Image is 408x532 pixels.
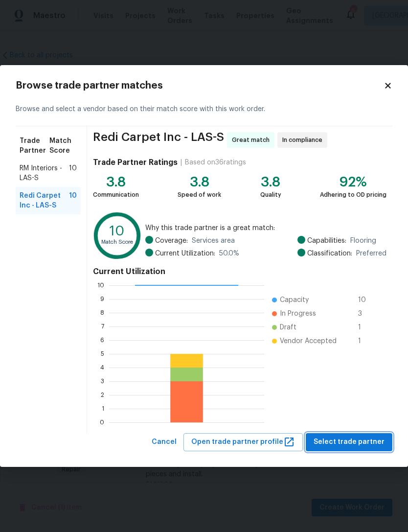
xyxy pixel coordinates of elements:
[280,336,337,346] span: Vendor Accepted
[16,93,392,126] div: Browse and select a vendor based on their match score with this work order.
[93,190,139,200] div: Communication
[314,436,385,448] span: Select trade partner
[101,351,104,357] text: 5
[350,236,376,246] span: Flooring
[100,310,104,316] text: 8
[282,135,326,145] span: In compliance
[148,433,181,451] button: Cancel
[183,433,303,451] button: Open trade partner profile
[49,136,77,156] span: Match Score
[102,406,104,412] text: 1
[306,433,392,451] button: Select trade partner
[20,163,69,183] span: RM Interiors - LAS-S
[307,249,352,258] span: Classification:
[260,190,281,200] div: Quality
[307,236,346,246] span: Capabilities:
[100,419,104,425] text: 0
[178,158,185,167] div: |
[356,249,386,258] span: Preferred
[145,223,386,233] span: Why this trade partner is a great match:
[93,267,386,277] h4: Current Utilization
[155,249,215,258] span: Current Utilization:
[191,436,295,448] span: Open trade partner profile
[358,323,374,332] span: 1
[232,135,273,145] span: Great match
[101,239,133,245] text: Match Score
[69,163,77,183] span: 10
[178,177,221,187] div: 3.8
[358,295,374,305] span: 10
[97,282,104,288] text: 10
[101,392,104,398] text: 2
[358,309,374,319] span: 3
[110,225,124,238] text: 10
[93,158,178,167] h4: Trade Partner Ratings
[69,191,77,210] span: 10
[192,236,235,246] span: Services area
[185,158,246,167] div: Based on 36 ratings
[320,177,386,187] div: 92%
[155,236,188,246] span: Coverage:
[280,323,296,332] span: Draft
[260,177,281,187] div: 3.8
[178,190,221,200] div: Speed of work
[101,324,104,329] text: 7
[219,249,239,258] span: 50.0 %
[320,190,386,200] div: Adhering to OD pricing
[20,191,69,210] span: Redi Carpet Inc - LAS-S
[100,337,104,343] text: 6
[93,132,224,148] span: Redi Carpet Inc - LAS-S
[280,295,309,305] span: Capacity
[358,336,374,346] span: 1
[152,436,177,448] span: Cancel
[93,177,139,187] div: 3.8
[101,378,104,384] text: 3
[280,309,316,319] span: In Progress
[100,365,104,370] text: 4
[16,81,384,91] h2: Browse trade partner matches
[100,296,104,302] text: 9
[20,136,49,156] span: Trade Partner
